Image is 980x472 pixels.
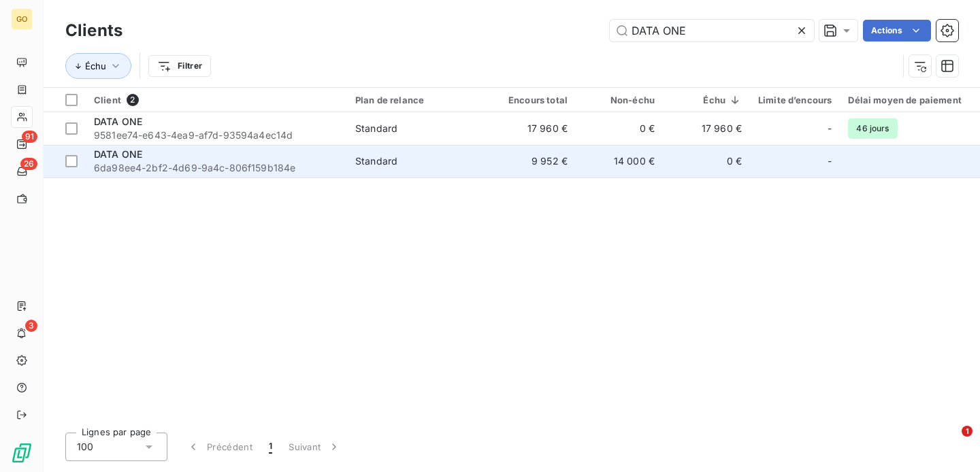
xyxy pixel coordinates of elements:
[934,426,966,458] iframe: Intercom live chat
[11,8,33,30] div: GO
[94,116,142,127] span: DATA ONE
[22,131,37,143] span: 91
[355,154,397,168] div: Standard
[355,95,480,105] div: Plan de relance
[178,433,261,461] button: Précédent
[758,95,832,105] div: Limite d’encours
[25,320,37,332] span: 3
[261,433,280,461] button: 1
[94,148,142,160] span: DATA ONE
[65,53,131,79] button: Échu
[576,112,663,145] td: 0 €
[663,145,750,178] td: 0 €
[584,95,655,105] div: Non-échu
[610,20,814,41] input: Rechercher
[828,122,832,135] span: -
[489,112,576,145] td: 17 960 €
[20,158,37,170] span: 26
[671,95,742,105] div: Échu
[576,145,663,178] td: 14 000 €
[280,433,349,461] button: Suivant
[497,95,568,105] div: Encours total
[94,129,339,142] span: 9581ee74-e643-4ea9-af7d-93594a4ec14d
[355,122,397,135] div: Standard
[11,442,33,464] img: Logo LeanPay
[94,95,121,105] span: Client
[663,112,750,145] td: 17 960 €
[85,61,106,71] span: Échu
[962,426,973,437] span: 1
[489,145,576,178] td: 9 952 €
[94,161,339,175] span: 6da98ee4-2bf2-4d69-9a4c-806f159b184e
[65,18,122,43] h3: Clients
[77,440,93,454] span: 100
[863,20,931,41] button: Actions
[148,55,211,77] button: Filtrer
[127,94,139,106] span: 2
[828,154,832,168] span: -
[269,440,272,454] span: 1
[848,118,897,139] span: 46 jours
